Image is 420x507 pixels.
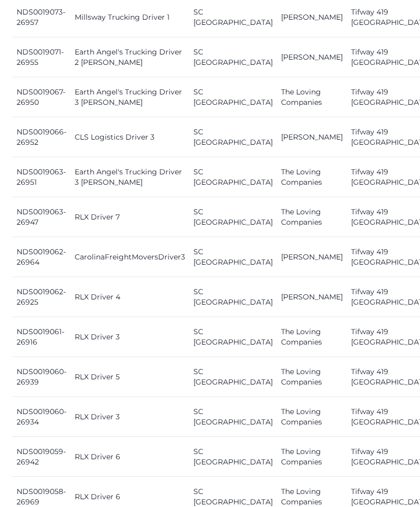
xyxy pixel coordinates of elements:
td: SC [GEOGRAPHIC_DATA] [189,157,277,197]
td: NDS0019071-26955 [12,37,71,77]
td: NDS0019063-26947 [12,197,71,237]
td: NDS0019062-26925 [12,277,71,317]
td: [PERSON_NAME] [277,277,347,317]
td: The Loving Companies [277,157,347,197]
td: SC [GEOGRAPHIC_DATA] [189,357,277,397]
td: NDS0019059-26942 [12,437,71,477]
td: SC [GEOGRAPHIC_DATA] [189,397,277,437]
td: SC [GEOGRAPHIC_DATA] [189,37,277,77]
td: SC [GEOGRAPHIC_DATA] [189,277,277,317]
td: SC [GEOGRAPHIC_DATA] [189,117,277,157]
td: NDS0019066-26952 [12,117,71,157]
td: NDS0019060-26939 [12,357,71,397]
td: RLX Driver 3 [71,397,189,437]
td: RLX Driver 5 [71,357,189,397]
td: SC [GEOGRAPHIC_DATA] [189,197,277,237]
td: Earth Angel's Trucking Driver 3 [PERSON_NAME] [71,157,189,197]
td: RLX Driver 3 [71,317,189,357]
td: NDS0019062-26964 [12,237,71,277]
td: SC [GEOGRAPHIC_DATA] [189,317,277,357]
td: RLX Driver 7 [71,197,189,237]
td: The Loving Companies [277,437,347,477]
td: SC [GEOGRAPHIC_DATA] [189,437,277,477]
td: SC [GEOGRAPHIC_DATA] [189,237,277,277]
td: Earth Angel's Trucking Driver 3 [PERSON_NAME] [71,77,189,117]
td: The Loving Companies [277,197,347,237]
td: SC [GEOGRAPHIC_DATA] [189,77,277,117]
td: CarolinaFreightMoversDriver3 [71,237,189,277]
td: NDS0019067-26950 [12,77,71,117]
td: The Loving Companies [277,397,347,437]
td: CLS Logistics Driver 3 [71,117,189,157]
td: [PERSON_NAME] [277,37,347,77]
td: The Loving Companies [277,357,347,397]
td: The Loving Companies [277,317,347,357]
td: [PERSON_NAME] [277,237,347,277]
td: The Loving Companies [277,77,347,117]
td: NDS0019063-26951 [12,157,71,197]
td: NDS0019060-26934 [12,397,71,437]
td: Earth Angel's Trucking Driver 2 [PERSON_NAME] [71,37,189,77]
td: [PERSON_NAME] [277,117,347,157]
td: RLX Driver 6 [71,437,189,477]
td: RLX Driver 4 [71,277,189,317]
td: NDS0019061-26916 [12,317,71,357]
